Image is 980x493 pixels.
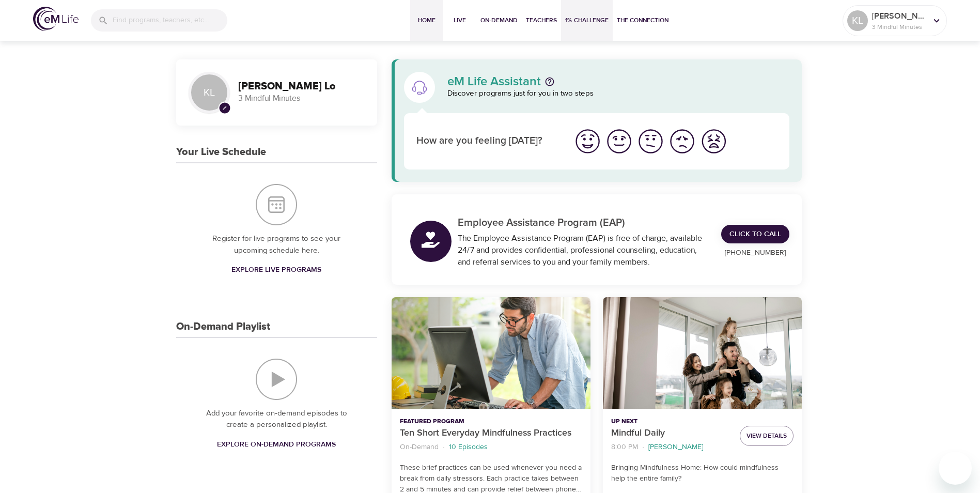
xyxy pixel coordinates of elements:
img: logo [33,7,79,31]
a: Explore On-Demand Programs [213,435,340,454]
img: ok [636,127,665,156]
button: I'm feeling bad [666,126,698,157]
p: Add your favorite on-demand episodes to create a personalized playlist. [197,408,356,431]
li: · [443,440,445,454]
h3: Your Live Schedule [176,146,266,158]
input: Find programs, teachers, etc... [113,9,227,32]
div: KL [189,72,230,113]
p: 10 Episodes [449,442,488,453]
span: On-Demand [480,15,518,26]
div: The Employee Assistance Program (EAP) is free of charge, available 24/7 and provides confidential... [458,233,709,268]
img: Your Live Schedule [256,184,297,225]
img: eM Life Assistant [411,79,428,96]
span: Explore Live Programs [231,264,321,276]
span: Teachers [526,15,557,26]
p: Up Next [611,417,732,426]
nav: breadcrumb [400,440,582,454]
button: Mindful Daily [603,297,802,409]
button: View Details [740,426,794,446]
iframe: Button to launch messaging window [939,452,972,485]
span: The Connection [617,15,668,26]
p: On-Demand [400,442,439,453]
p: eM Life Assistant [447,75,541,88]
p: Bringing Mindfulness Home: How could mindfulness help the entire family? [611,463,794,484]
span: View Details [746,430,787,441]
button: Ten Short Everyday Mindfulness Practices [392,297,590,409]
p: Register for live programs to see your upcoming schedule here. [197,233,356,256]
span: 1% Challenge [565,15,609,26]
p: Discover programs just for you in two steps [447,88,790,100]
p: 3 Mindful Minutes [872,22,927,32]
img: worst [699,127,728,156]
span: Explore On-Demand Programs [217,438,336,451]
button: I'm feeling good [603,126,635,157]
button: I'm feeling worst [698,126,729,157]
p: Ten Short Everyday Mindfulness Practices [400,426,582,440]
img: great [573,127,602,156]
h3: [PERSON_NAME] Lo [238,81,365,93]
button: I'm feeling great [572,126,603,157]
p: [PHONE_NUMBER] [721,248,789,258]
img: On-Demand Playlist [256,359,297,400]
button: I'm feeling ok [635,126,666,157]
p: Employee Assistance Program (EAP) [458,215,709,230]
p: Mindful Daily [611,426,732,440]
a: Explore Live Programs [227,260,325,280]
nav: breadcrumb [611,440,732,454]
img: bad [668,127,696,156]
h3: On-Demand Playlist [176,321,270,333]
img: good [605,127,633,156]
p: [PERSON_NAME] [648,442,703,453]
p: Featured Program [400,417,582,426]
span: Home [414,15,439,26]
p: [PERSON_NAME] Lo [872,10,927,22]
p: 8:00 PM [611,442,638,453]
span: Click to Call [729,228,781,241]
p: How are you feeling [DATE]? [416,134,559,149]
p: 3 Mindful Minutes [238,93,365,104]
span: Live [447,15,472,26]
div: KL [847,10,868,31]
li: · [642,440,644,454]
a: Click to Call [721,225,789,244]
